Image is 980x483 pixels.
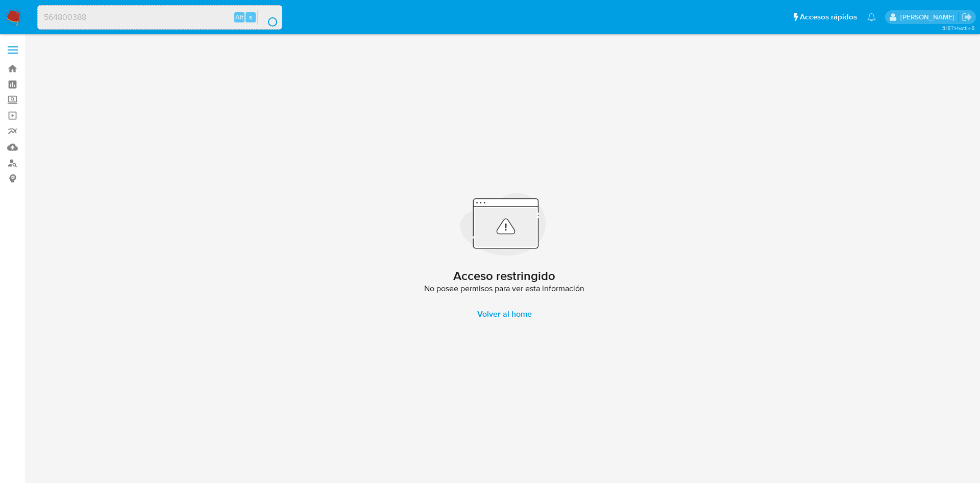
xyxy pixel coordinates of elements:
input: Buscar usuario o caso... [38,11,282,24]
a: Volver al home [465,302,544,326]
span: s [249,12,252,22]
a: Salir [962,12,972,22]
h2: Acceso restringido [453,268,555,284]
span: Accesos rápidos [800,12,857,22]
span: Volver al home [477,302,532,326]
a: Notificaciones [867,13,876,21]
p: sandra.helbardt@mercadolibre.com [900,12,958,22]
span: Alt [235,12,243,22]
span: No posee permisos para ver esta información [424,284,584,294]
button: search-icon [257,10,278,24]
